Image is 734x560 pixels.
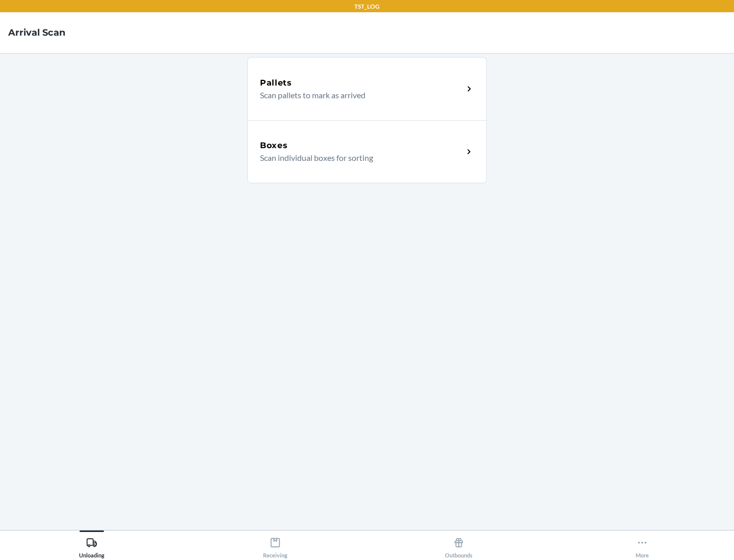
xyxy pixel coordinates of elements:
a: BoxesScan individual boxes for sorting [247,120,487,183]
p: Scan pallets to mark as arrived [260,89,455,101]
button: More [550,530,734,558]
div: Outbounds [445,533,473,558]
div: Unloading [79,533,104,558]
button: Outbounds [367,530,550,558]
h5: Boxes [260,139,288,152]
h4: Arrival Scan [8,26,65,39]
div: Receiving [263,533,287,558]
button: Receiving [183,530,367,558]
h5: Pallets [260,77,292,89]
a: PalletsScan pallets to mark as arrived [247,57,487,120]
div: More [636,533,649,558]
p: Scan individual boxes for sorting [260,152,455,164]
p: TST_LOG [354,2,380,11]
